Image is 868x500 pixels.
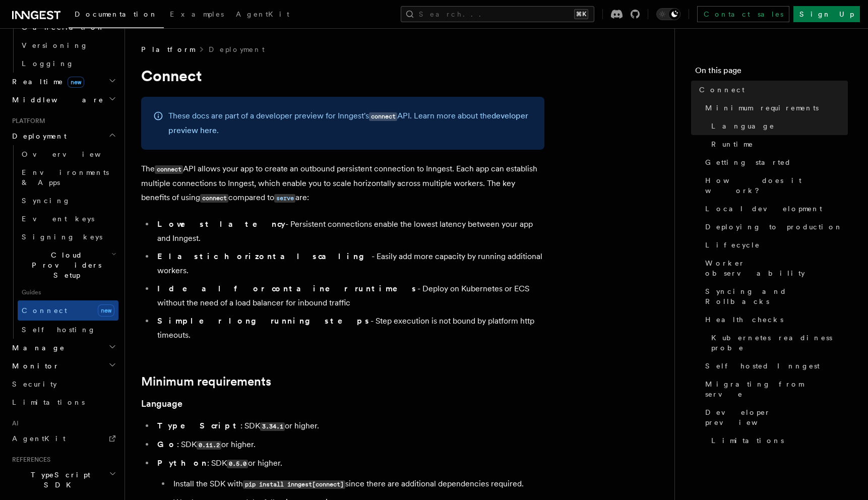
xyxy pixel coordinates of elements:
h4: On this page [695,65,848,81]
kbd: ⌘K [574,9,588,19]
a: Contact sales [697,6,789,22]
button: Middleware [8,91,118,109]
a: Language [141,397,182,411]
span: Self hosting [22,326,96,334]
a: Documentation [69,3,164,28]
li: : SDK or higher. [154,437,544,452]
button: Monitor [8,357,118,375]
a: Examples [164,3,230,27]
span: TypeScript SDK [8,470,109,490]
span: Connect [22,306,67,315]
a: Limitations [8,393,118,411]
span: Worker observability [705,258,848,278]
a: Migrating from serve [701,375,848,403]
strong: Go [157,440,177,449]
a: Connect [695,81,848,99]
span: Signing keys [22,233,102,241]
button: Manage [8,339,118,357]
a: Signing keys [18,228,118,246]
a: Lifecycle [701,236,848,254]
span: Local development [705,204,822,214]
a: serve [274,193,295,202]
span: Cloud Providers Setup [18,250,111,280]
span: new [98,304,114,317]
code: 3.34.1 [260,422,285,431]
strong: Ideal for container runtimes [157,284,417,293]
a: Minimum requirements [701,99,848,117]
code: serve [274,194,295,203]
li: Install the SDK with since there are additional dependencies required. [170,477,544,491]
span: References [8,456,50,464]
a: Sign Up [793,6,860,22]
a: Syncing [18,192,118,210]
span: Getting started [705,157,791,167]
a: Connectnew [18,300,118,321]
a: Self hosting [18,321,118,339]
span: Monitor [8,361,59,371]
a: Limitations [707,431,848,450]
a: AgentKit [230,3,295,27]
li: - Persistent connections enable the lowest latency between your app and Inngest. [154,217,544,245]
h1: Connect [141,67,544,85]
a: Local development [701,200,848,218]
a: Overview [18,145,118,163]
code: 0.11.2 [197,441,221,450]
button: Search...⌘K [401,6,594,22]
span: Kubernetes readiness probe [711,333,848,353]
a: How does it work? [701,171,848,200]
code: pip install inngest[connect] [243,480,345,489]
li: - Easily add more capacity by running additional workers. [154,249,544,278]
p: The API allows your app to create an outbound persistent connection to Inngest. Each app can esta... [141,162,544,205]
span: Syncing and Rollbacks [705,286,848,306]
span: Minimum requirements [705,103,819,113]
li: - Deploy on Kubernetes or ECS without the need of a load balancer for inbound traffic [154,282,544,310]
span: AgentKit [12,434,66,443]
span: Versioning [22,41,88,49]
a: Syncing and Rollbacks [701,282,848,310]
span: AgentKit [236,10,289,18]
a: Health checks [701,310,848,329]
a: Environments & Apps [18,163,118,192]
code: connect [155,165,183,174]
p: These docs are part of a developer preview for Inngest's API. Learn more about the . [168,109,532,138]
span: Middleware [8,95,104,105]
span: Health checks [705,315,783,325]
div: Deployment [8,145,118,339]
button: Realtimenew [8,73,118,91]
button: TypeScript SDK [8,466,118,494]
span: Deployment [8,131,67,141]
span: Developer preview [705,407,848,427]
a: Getting started [701,153,848,171]
a: Worker observability [701,254,848,282]
span: Guides [18,284,118,300]
span: Lifecycle [705,240,760,250]
code: connect [200,194,228,203]
span: Environments & Apps [22,168,109,186]
span: Self hosted Inngest [705,361,820,371]
a: Language [707,117,848,135]
a: Security [8,375,118,393]
li: : SDK or higher. [154,419,544,433]
span: Limitations [12,398,85,406]
span: Deploying to production [705,222,843,232]
span: Syncing [22,197,71,205]
span: Examples [170,10,224,18]
a: Event keys [18,210,118,228]
code: connect [369,112,397,121]
span: Limitations [711,435,784,446]
span: AI [8,419,19,427]
a: Developer preview [701,403,848,431]
a: Logging [18,54,118,73]
a: Self hosted Inngest [701,357,848,375]
button: Deployment [8,127,118,145]
span: Logging [22,59,74,68]
a: Kubernetes readiness probe [707,329,848,357]
span: Platform [8,117,45,125]
span: Runtime [711,139,754,149]
strong: Python [157,458,207,468]
span: Manage [8,343,65,353]
span: Overview [22,150,126,158]
button: Toggle dark mode [656,8,680,20]
a: Deploying to production [701,218,848,236]
strong: Elastic horizontal scaling [157,252,371,261]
